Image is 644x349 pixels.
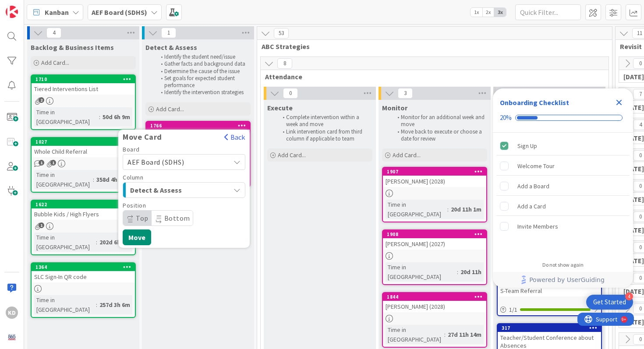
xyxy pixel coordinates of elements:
[542,261,584,268] div: Do not show again
[471,8,482,17] span: 1x
[32,138,135,157] div: 1027Whole Child Referral
[156,105,184,113] span: Add Card...
[123,202,146,208] span: Position
[386,325,444,344] div: Time in [GEOGRAPHIC_DATA]
[224,132,245,142] button: Back
[446,330,484,339] div: 27d 11h 14m
[136,214,149,222] span: Top
[156,53,249,60] li: Identify the student need/issue
[18,1,40,12] span: Support
[383,230,486,238] div: 1908
[482,8,494,17] span: 2x
[509,305,517,314] span: 1 / 1
[156,60,249,67] li: Gather facts and background data
[41,59,69,67] span: Add Card...
[498,324,601,332] div: 317
[145,121,251,187] a: 1766Move CardBackBoardAEF Board (SDHS)ColumnDetect & AssessPositionTopBottomMove[PERSON_NAME]Time...
[145,43,197,52] span: Detect & Assess
[457,267,458,277] span: :
[35,264,135,270] div: 1364
[496,156,630,176] div: Welcome Tour is incomplete.
[164,214,190,222] span: Bottom
[387,169,486,175] div: 1907
[31,200,136,255] a: 1622Bubble Kids / High FlyersTime in [GEOGRAPHIC_DATA]:202d 6h 6m
[39,97,44,103] span: 2
[92,8,147,17] b: AEF Board (SDHS)
[35,201,135,208] div: 1622
[32,208,135,220] div: Bubble Kids / High Flyers
[100,112,132,122] div: 50d 6h 9m
[586,295,633,310] div: Open Get Started checklist, remaining modules: 4
[497,276,602,316] a: 319S-Team Referral1/1
[500,114,512,122] div: 20%
[99,112,100,122] span: :
[161,28,176,38] span: 1
[32,263,135,282] div: 1364SLC Sign-In QR code
[382,167,487,222] a: 1907[PERSON_NAME] (2028)Time in [GEOGRAPHIC_DATA]:20d 11h 1m
[32,201,135,208] div: 1622
[93,175,94,184] span: :
[96,237,97,247] span: :
[278,114,371,128] li: Complete intervention within a week and move
[6,331,18,343] img: avatar
[283,88,298,99] span: 0
[130,184,196,196] span: Detect & Assess
[500,97,569,108] div: Onboarding Checklist
[393,151,421,159] span: Add Card...
[387,231,486,237] div: 1908
[50,160,56,166] span: 1
[517,221,558,232] div: Invite Members
[277,58,292,69] span: 8
[593,298,626,307] div: Get Started
[497,272,629,288] a: Powered by UserGuiding
[517,181,549,191] div: Add a Board
[156,75,249,89] li: Set goals for expected student performance
[35,76,135,82] div: 1710
[123,146,140,152] span: Board
[513,88,527,99] span: 5
[494,8,506,17] span: 3x
[383,293,486,301] div: 1844
[383,176,486,187] div: [PERSON_NAME] (2028)
[150,123,250,129] div: 1766
[34,295,96,314] div: Time in [GEOGRAPHIC_DATA]
[46,28,61,38] span: 4
[447,204,449,214] span: :
[383,230,486,250] div: 1908[PERSON_NAME] (2027)
[34,233,96,252] div: Time in [GEOGRAPHIC_DATA]
[96,300,97,310] span: :
[97,300,132,310] div: 257d 3h 6m
[6,307,18,319] div: KD
[45,7,69,18] span: Kanban
[393,114,486,128] li: Monitor for an additional week and move
[382,229,487,285] a: 1908[PERSON_NAME] (2027)Time in [GEOGRAPHIC_DATA]:20d 11h
[31,262,136,318] a: 1364SLC Sign-In QR codeTime in [GEOGRAPHIC_DATA]:257d 3h 6m
[498,285,601,296] div: S-Team Referral
[387,294,486,300] div: 1844
[262,42,601,51] span: ABC Strategies
[267,103,293,112] span: Execute
[496,176,630,196] div: Add a Board is incomplete.
[498,304,601,315] div: 1/1
[127,158,184,166] span: AEF Board (SDHS)
[383,168,486,176] div: 1907
[31,137,136,193] a: 1027Whole Child ReferralTime in [GEOGRAPHIC_DATA]:358d 4h 33m
[493,133,633,256] div: Checklist items
[32,75,135,95] div: 1710Tiered Interventions List
[386,200,447,219] div: Time in [GEOGRAPHIC_DATA]
[449,204,484,214] div: 20d 11h 1m
[383,238,486,250] div: [PERSON_NAME] (2027)
[97,237,132,247] div: 202d 6h 6m
[383,293,486,312] div: 1844[PERSON_NAME] (2028)
[278,128,371,143] li: Link intervention card from third column if applicable to team
[496,217,630,236] div: Invite Members is incomplete.
[444,330,446,339] span: :
[265,72,598,81] span: Attendance
[398,88,413,99] span: 3
[393,128,486,143] li: Move back to execute or choose a date for review
[612,95,626,109] div: Close Checklist
[94,175,132,184] div: 358d 4h 33m
[32,146,135,157] div: Whole Child Referral
[156,68,249,75] li: Determine the cause of the issue
[34,107,99,127] div: Time in [GEOGRAPHIC_DATA]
